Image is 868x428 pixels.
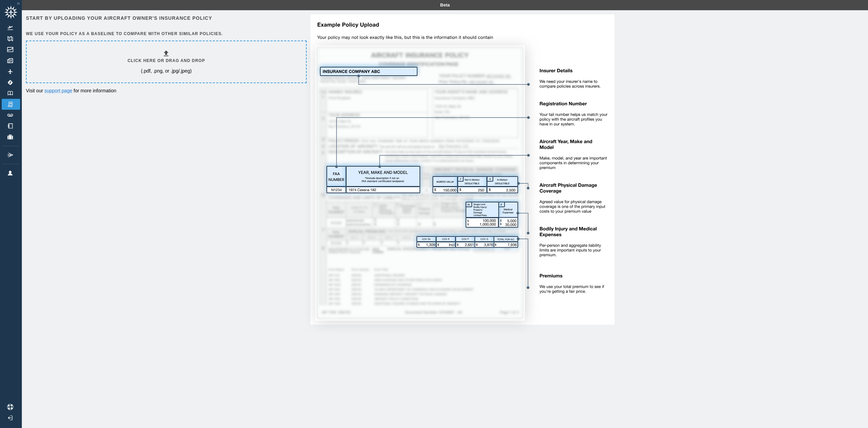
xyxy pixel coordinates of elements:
p: (.pdf, .png, or .jpg/.jpeg) [141,67,192,74]
h6: Start by uploading your aircraft owner's insurance policy [26,14,305,22]
p: Visit our for more information [26,87,305,94]
h6: We use your policy as a baseline to compare with other similar policies. [26,31,305,37]
h6: Click here or drag and drop [128,58,205,64]
a: support page [44,88,72,93]
img: policy-upload-example-5e420760c1425035513a.svg [305,14,615,333]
